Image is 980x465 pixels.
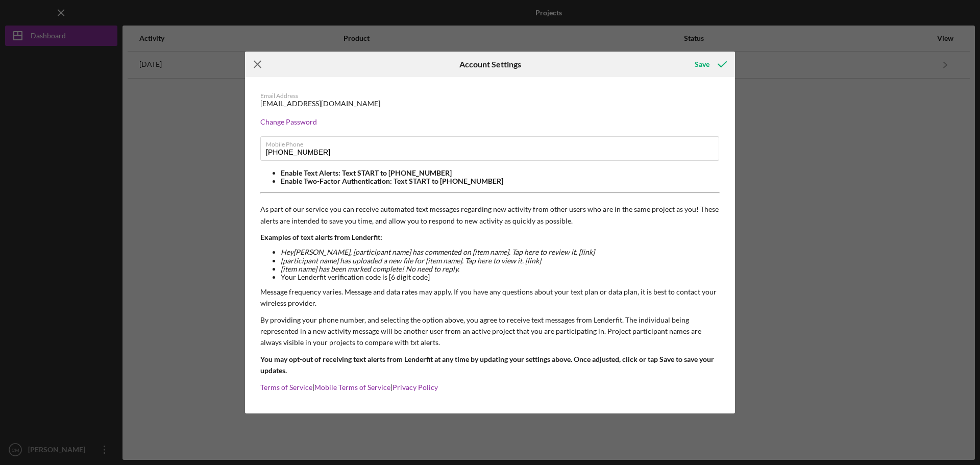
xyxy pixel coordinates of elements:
label: Mobile Phone [266,137,719,148]
p: Message frequency varies. Message and data rates may apply. If you have any questions about your ... [260,286,720,309]
p: | | [260,382,720,393]
li: Hey [PERSON_NAME] , [participant name] has commented on [item name]. Tap here to review it. [link] [281,248,720,256]
div: Save [695,54,709,75]
p: As part of our service you can receive automated text messages regarding new activity from other ... [260,204,720,227]
p: Examples of text alerts from Lenderfit: [260,232,720,243]
a: Terms of Service [260,383,312,391]
a: Privacy Policy [393,383,438,391]
h6: Account Settings [459,60,521,69]
button: Save [684,54,735,75]
p: You may opt-out of receiving text alerts from Lenderfit at any time by updating your settings abo... [260,354,720,377]
li: [participant name] has uploaded a new file for [item name]. Tap here to view it. [link] [281,257,720,265]
div: Email Address [260,92,720,100]
li: Your Lenderfit verification code is [6 digit code] [281,273,720,281]
div: [EMAIL_ADDRESS][DOMAIN_NAME] [260,100,380,108]
li: Enable Two-Factor Authentication: Text START to [PHONE_NUMBER] [281,177,720,185]
p: By providing your phone number, and selecting the option above, you agree to receive text message... [260,314,720,349]
div: Change Password [260,118,720,126]
a: Mobile Terms of Service [314,383,390,391]
li: Enable Text Alerts: Text START to [PHONE_NUMBER] [281,169,720,177]
li: [item name] has been marked complete! No need to reply. [281,265,720,273]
